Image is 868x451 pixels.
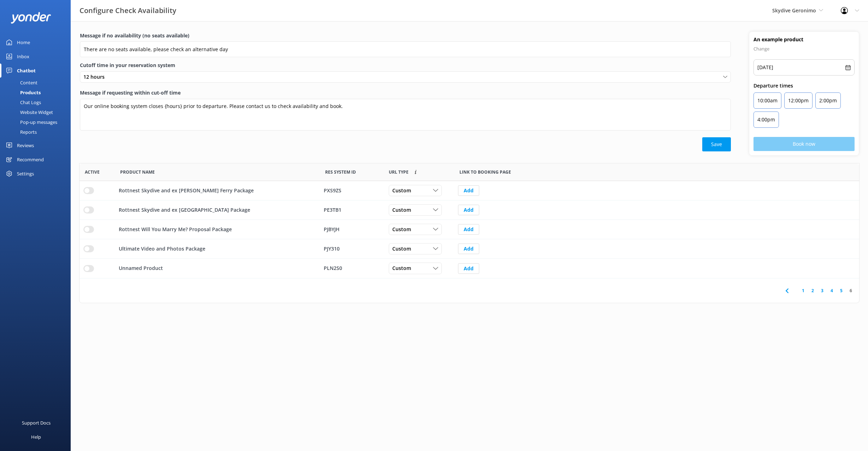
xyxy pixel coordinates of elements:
span: Custom [392,245,415,253]
p: 4:00pm [757,115,775,124]
button: Add [458,224,479,235]
div: Website Widget [4,107,53,117]
img: yonder-white-logo.png [11,12,51,24]
a: Content [4,78,71,88]
span: Link to booking page [389,169,409,175]
a: Pop-up messages [4,117,71,127]
button: Add [458,205,479,215]
div: Settings [17,167,34,181]
label: Message if no availability (no seats available) [80,32,731,40]
textarea: Our online booking system closes {hours} prior to departure. Please contact us to check availabil... [80,99,731,131]
button: Save [702,137,731,151]
div: row [80,220,859,239]
div: Home [17,35,30,49]
a: 5 [837,287,846,294]
div: Help [31,430,41,444]
span: Custom [392,187,415,194]
a: Chat Logs [4,97,71,107]
div: Pop-up messages [4,117,57,127]
button: Add [458,243,479,254]
p: Unnamed Product [119,265,163,272]
div: Chat Logs [4,97,41,107]
p: Rottnest Will You Marry Me? Proposal Package [119,225,232,233]
span: Res System ID [325,169,356,175]
input: Enter a message [80,41,731,57]
span: Custom [392,265,415,272]
p: 12:00pm [788,96,809,105]
div: row [80,259,859,278]
label: Cutoff time in your reservation system [80,61,731,69]
div: PJBYJH [324,225,380,233]
div: PE3TB1 [324,206,380,214]
h3: Configure Check Availability [80,5,176,16]
p: Ultimate Video and Photos Package [119,245,205,253]
a: 1 [798,287,808,294]
p: Rottnest Skydive and ex [PERSON_NAME] Ferry Package [119,187,254,194]
a: 3 [817,287,827,294]
div: Products [4,88,41,97]
button: Add [458,185,479,196]
div: row [80,200,859,220]
a: Website Widget [4,107,71,117]
p: Departure times [753,82,855,90]
h4: An example product [753,36,855,43]
div: Chatbot [17,64,36,78]
div: grid [80,181,859,278]
div: PJY310 [324,245,380,253]
label: Message if requesting within cut-off time [80,89,731,97]
div: Support Docs [22,416,51,430]
a: Products [4,88,71,97]
a: 2 [808,287,817,294]
p: Rottnest Skydive and ex [GEOGRAPHIC_DATA] Package [119,206,250,214]
div: PXS9ZS [324,187,380,194]
div: Recommend [17,152,44,167]
div: row [80,239,859,259]
a: 4 [827,287,837,294]
div: Content [4,78,37,88]
span: 12 hours [83,73,109,81]
div: Reports [4,127,37,137]
div: Reviews [17,138,34,152]
span: Skydive Geronimo [772,7,816,14]
button: Add [458,263,479,274]
p: 10:00am [757,96,778,105]
div: PLN2S0 [324,265,380,272]
p: Change [753,44,855,53]
span: Custom [392,225,415,233]
span: Custom [392,206,415,214]
p: [DATE] [757,63,773,72]
p: 2:00pm [819,96,837,105]
span: Product Name [120,169,155,175]
a: 6 [846,287,856,294]
div: Inbox [17,49,29,64]
div: row [80,181,859,200]
a: Reports [4,127,71,137]
span: Active [85,169,100,175]
span: Link to booking page [459,169,511,175]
